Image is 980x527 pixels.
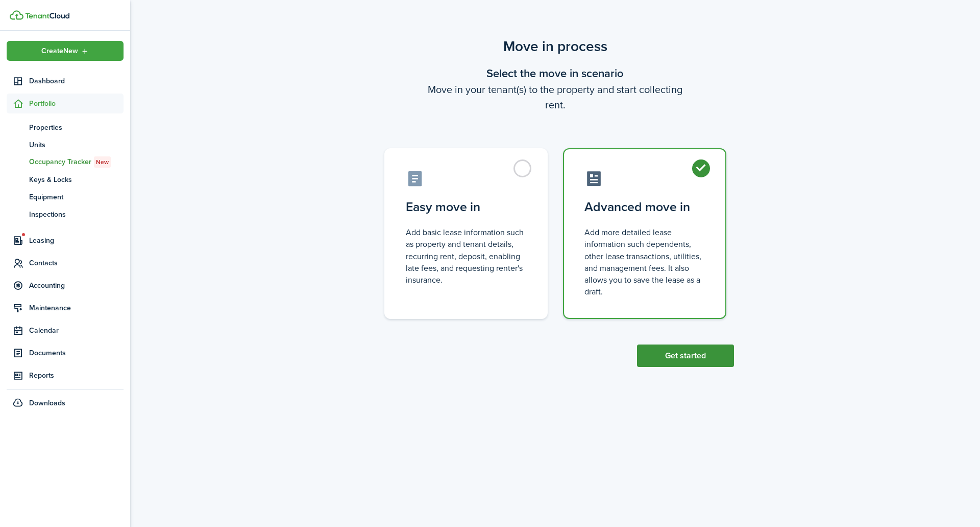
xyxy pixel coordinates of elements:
[637,345,734,367] button: Get started
[7,41,124,61] button: Open menu
[96,157,109,167] span: New
[29,122,124,133] span: Properties
[29,280,124,291] span: Accounting
[7,171,124,188] a: Keys & Locks
[29,140,124,150] span: Units
[29,98,124,109] span: Portfolio
[29,348,124,358] span: Documents
[29,325,124,336] span: Calendar
[41,48,78,55] span: Create New
[29,76,124,86] span: Dashboard
[7,365,124,385] a: Reports
[406,226,526,286] control-radio-card-description: Add basic lease information such as property and tenant details, recurring rent, deposit, enablin...
[7,136,124,153] a: Units
[29,398,65,408] span: Downloads
[584,226,705,297] control-radio-card-description: Add more detailed lease information such dependents, other lease transactions, utilities, and man...
[29,174,124,185] span: Keys & Locks
[377,65,734,82] wizard-step-header-title: Select the move in scenario
[7,119,124,136] a: Properties
[7,71,124,91] a: Dashboard
[29,192,124,202] span: Equipment
[406,198,526,216] control-radio-card-title: Easy move in
[29,370,124,381] span: Reports
[7,188,124,205] a: Equipment
[25,13,69,19] img: TenantCloud
[10,10,23,20] img: TenantCloud
[29,156,124,168] span: Occupancy Tracker
[584,198,705,216] control-radio-card-title: Advanced move in
[29,258,124,268] span: Contacts
[7,153,124,171] a: Occupancy TrackerNew
[29,235,124,246] span: Leasing
[7,205,124,223] a: Inspections
[29,303,124,313] span: Maintenance
[377,36,734,57] scenario-title: Move in process
[377,82,734,112] wizard-step-header-description: Move in your tenant(s) to the property and start collecting rent.
[29,209,124,220] span: Inspections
